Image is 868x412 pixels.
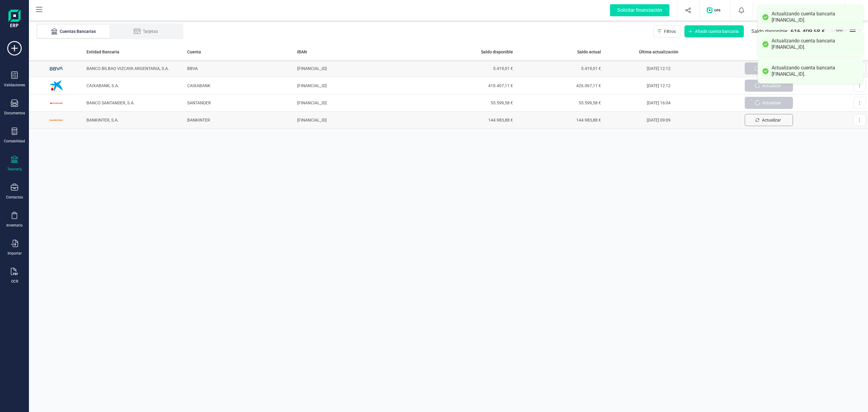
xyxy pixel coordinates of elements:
button: Añadir cuenta bancaria [684,25,744,37]
span: 55.599,58 € [429,100,513,106]
img: Imagen de BANCO BILBAO VIZCAYA ARGENTARIA, S.A. [47,59,65,78]
div: Tesorería [7,167,22,172]
span: 55.599,58 € [518,100,601,106]
button: Actualizar [745,114,793,126]
span: BANCO BILBAO VIZCAYA ARGENTARIA, S.A. [86,66,169,71]
span: CAIXABANK, S.A. [86,83,119,88]
div: Documentos [4,111,25,116]
span: Actualizar [762,117,781,123]
span: BANCO SANTANDER, S.A. [86,100,135,105]
img: FI [763,4,776,17]
button: Actualizar [745,97,793,109]
button: Filtros [653,25,681,37]
div: Actualizando cuenta bancaria [FINANCIAL_ID]. [772,11,859,24]
span: SANTANDER [187,100,211,105]
span: Última actualización [639,49,678,55]
span: IBAN [297,49,307,55]
div: Actualizando cuenta bancaria [FINANCIAL_ID]. [772,38,859,51]
span: 144.983,88 € [518,117,601,123]
span: Añadir cuenta bancaria [695,28,739,34]
span: 426.067,11 € [518,83,601,89]
div: Validaciones [4,83,25,87]
button: Logo de OPS [703,1,726,20]
button: Actualizar [745,62,793,74]
span: BANKINTER, S.A. [86,118,119,122]
div: Tarjetas [122,28,170,34]
img: Logo Finanedi [8,10,20,29]
img: Imagen de BANKINTER, S.A. [47,111,65,129]
div: Inventario [6,223,23,228]
span: BANKINTER [187,118,210,122]
span: [DATE] 09:09 [647,118,671,122]
div: Contactos [6,195,23,200]
div: Cuentas Bancarias [49,28,98,34]
div: Actualizando cuenta bancaria [FINANCIAL_ID]. [772,65,859,78]
td: [FINANCIAL_ID] [295,60,427,77]
div: Solicitar financiación [610,4,669,16]
td: [FINANCIAL_ID] [295,112,427,129]
span: Actualizar [762,83,781,89]
span: [DATE] 12:12 [647,66,671,71]
span: CAIXABANK [187,83,210,88]
button: FIFINANEDI, S.L.[PERSON_NAME] [760,1,838,20]
img: Imagen de CAIXABANK, S.A. [47,77,65,95]
span: BBVA [187,66,198,71]
span: Saldo disponible: [751,28,788,35]
img: Imagen de BANCO SANTANDER, S.A. [47,94,65,112]
span: 5.419,01 € [429,65,513,71]
td: [FINANCIAL_ID] [295,77,427,94]
span: 5.419,01 € [518,65,601,71]
button: Actualizar [745,80,793,92]
div: Importar [8,251,22,256]
button: Solicitar financiación [603,1,677,20]
span: Saldo actual [577,49,601,55]
img: Logo de OPS [707,7,723,13]
span: [DATE] 16:04 [647,100,671,105]
span: Filtros [664,28,676,34]
td: [FINANCIAL_ID] [295,94,427,112]
span: 410.407,11 € [429,83,513,89]
div: Contabilidad [4,139,25,144]
div: OCR [11,279,18,284]
span: Actualizar [762,100,781,106]
span: 616.409,58 € [791,27,825,36]
span: Saldo disponible [481,49,513,55]
span: [DATE] 12:12 [647,83,671,88]
span: Cuenta [187,49,201,55]
span: Entidad Bancaria [86,49,119,55]
span: 144.983,88 € [429,117,513,123]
